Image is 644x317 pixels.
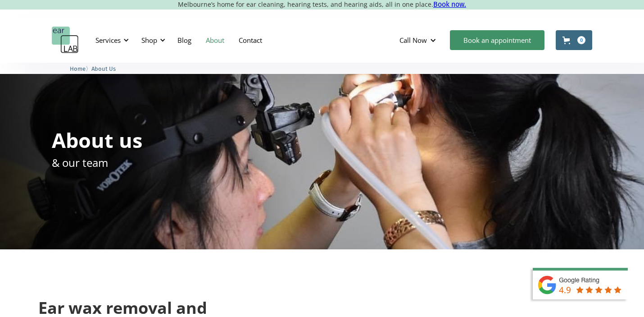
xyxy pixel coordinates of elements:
[231,27,269,53] a: Contact
[52,130,142,150] h1: About us
[136,27,168,54] div: Shop
[392,27,445,54] div: Call Now
[91,64,116,73] a: About Us
[52,27,79,54] a: home
[199,27,231,53] a: About
[52,155,108,170] p: & our team
[399,36,427,45] div: Call Now
[450,30,544,50] a: Book an appointment
[70,65,86,72] span: Home
[70,64,91,74] li: 〉
[91,65,116,72] span: About Us
[70,64,86,73] a: Home
[577,36,585,44] div: 0
[556,30,592,50] a: Open cart
[141,36,157,45] div: Shop
[170,27,199,53] a: Blog
[90,27,132,54] div: Services
[95,36,121,45] div: Services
